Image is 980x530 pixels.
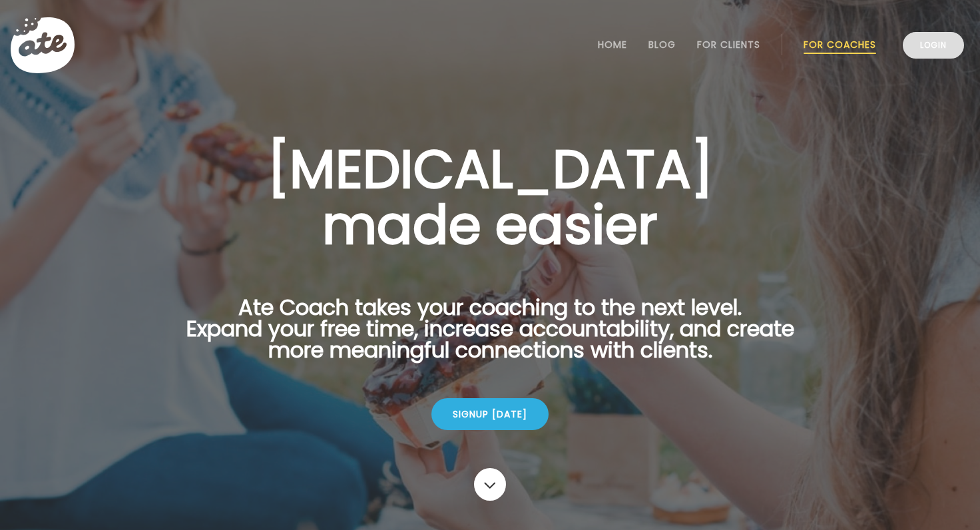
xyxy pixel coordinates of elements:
[165,141,815,253] h1: [MEDICAL_DATA] made easier
[431,398,549,430] div: Signup [DATE]
[697,39,760,50] a: For Clients
[648,39,676,50] a: Blog
[804,39,876,50] a: For Coaches
[598,39,627,50] a: Home
[903,32,964,59] a: Login
[165,297,815,377] p: Ate Coach takes your coaching to the next level. Expand your free time, increase accountability, ...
